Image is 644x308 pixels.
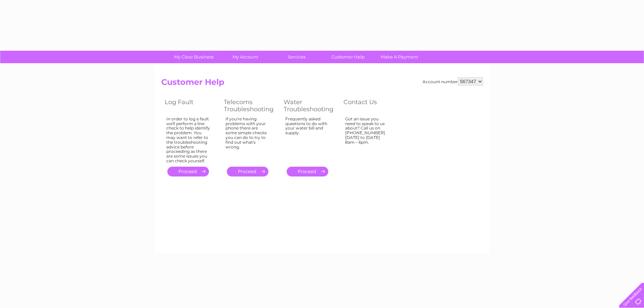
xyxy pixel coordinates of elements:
a: My Account [217,51,273,63]
th: Log Fault [161,97,220,115]
a: Make A Payment [372,51,427,63]
h2: Customer Help [161,77,483,90]
a: Services [269,51,325,63]
a: Customer Help [320,51,376,63]
a: . [167,167,209,176]
a: My Clear Business [166,51,222,63]
th: Contact Us [340,97,399,115]
th: Telecoms Troubleshooting [220,97,280,115]
th: Water Troubleshooting [280,97,340,115]
div: Got an issue you need to speak to us about? Call us on [PHONE_NUMBER] [DATE] to [DATE] 8am – 6pm. [345,117,389,161]
div: If you're having problems with your phone there are some simple checks you can do to try to find ... [225,117,270,161]
div: Frequently asked questions to do with your water bill and supply. [285,117,330,161]
div: Account number [423,77,483,86]
div: In order to log a fault we'll perform a line check to help identify the problem. You may want to ... [166,117,210,163]
a: . [287,167,328,176]
a: . [227,167,268,176]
